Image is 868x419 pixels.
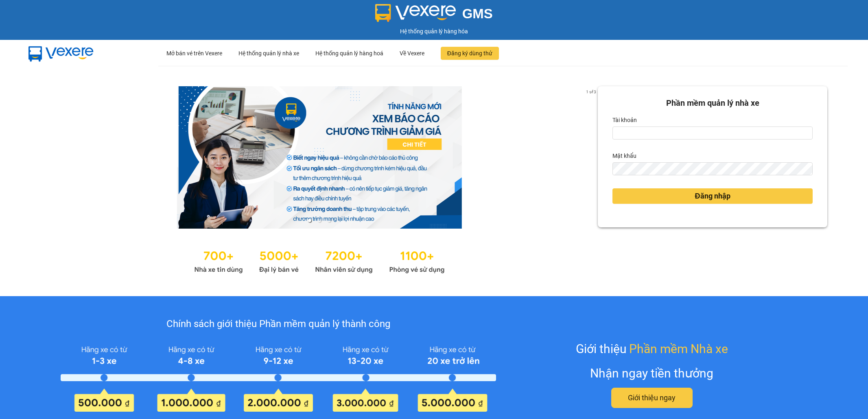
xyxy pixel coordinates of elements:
li: slide item 2 [318,219,321,222]
button: next slide / item [586,86,598,229]
div: Phần mềm quản lý nhà xe [612,97,813,109]
span: Đăng nhập [695,190,730,202]
span: Phần mềm Nhà xe [629,339,728,358]
div: Về Vexere [400,40,424,66]
div: Chính sách giới thiệu Phần mềm quản lý thành công [61,316,496,332]
div: Mở bán vé trên Vexere [166,40,222,66]
div: Hệ thống quản lý hàng hoá [315,40,383,66]
div: Nhận ngay tiền thưởng [590,364,713,383]
p: 1 of 3 [584,86,598,97]
div: Giới thiệu [576,339,728,358]
span: GMS [462,6,493,21]
li: slide item 3 [328,219,331,222]
span: Giới thiệu ngay [628,392,676,404]
button: Đăng ký dùng thử [441,47,499,60]
div: Hệ thống quản lý nhà xe [238,40,299,66]
img: mbUUG5Q.png [20,40,102,67]
img: logo 2 [375,4,456,22]
span: Đăng ký dùng thử [447,49,492,58]
label: Mật khẩu [612,149,636,162]
a: GMS [375,12,493,19]
img: Statistics.png [194,245,445,276]
input: Tài khoản [612,127,813,140]
img: policy-intruduce-detail.png [61,342,496,412]
input: Mật khẩu [612,162,813,175]
button: previous slide / item [41,86,52,229]
div: Hệ thống quản lý hàng hóa [2,27,866,36]
button: Giới thiệu ngay [611,388,693,408]
label: Tài khoản [612,113,637,127]
li: slide item 1 [308,219,311,222]
button: Đăng nhập [612,188,813,204]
